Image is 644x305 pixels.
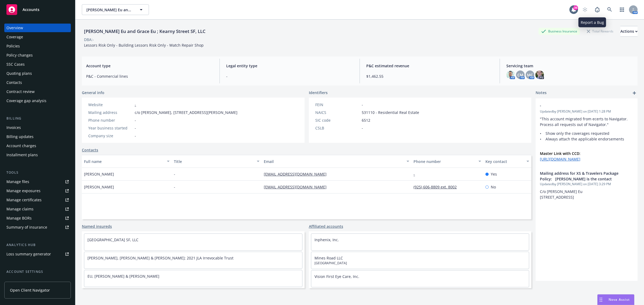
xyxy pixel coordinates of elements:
span: c/o [PERSON_NAME], [STREET_ADDRESS][PERSON_NAME] [135,110,237,115]
span: P&C - Commercial lines [86,73,213,79]
a: Installment plans [4,151,71,159]
span: Yes [491,171,497,177]
a: Billing updates [4,132,71,141]
a: Report a Bug [592,4,603,15]
div: Loss summary generator [6,250,51,258]
div: Key contact [485,159,523,164]
span: - [226,73,353,79]
a: Loss summary generator [4,250,71,258]
div: SSC Cases [6,60,25,69]
a: Vision First Eye Care, Inc. [314,274,359,279]
div: Invoices [6,123,21,132]
span: 6512 [362,117,370,123]
div: Phone number [414,159,475,164]
button: Full name [82,155,172,168]
div: Total Rewards [584,28,616,35]
div: Actions [620,26,638,36]
a: Contract review [4,87,71,96]
a: Manage BORs [4,214,71,222]
div: FEIN [315,102,360,107]
div: Phone number [88,117,133,123]
a: EU, [PERSON_NAME] & [PERSON_NAME] [87,274,159,279]
a: Account charges [4,142,71,150]
div: Website [88,102,133,107]
span: [GEOGRAPHIC_DATA] [314,261,526,266]
div: NAICS [315,110,360,115]
a: (925) 606-8809 ext. 8002 [414,184,461,189]
a: Manage files [4,177,71,186]
div: Manage claims [6,205,34,213]
div: Manage BORs [6,214,32,222]
div: Billing [4,116,71,121]
div: 39 [573,5,578,10]
a: [EMAIL_ADDRESS][DOMAIN_NAME] [264,172,331,177]
span: No [491,184,496,190]
span: - [362,102,363,107]
button: Title [172,155,262,168]
p: • Show only the coverages requested • Always attach the applicable endorsements [540,131,633,142]
div: Policies [6,42,20,50]
a: Quoting plans [4,69,71,78]
div: Quoting plans [6,69,32,78]
span: $1,462.55 [366,73,493,79]
a: Search [604,4,615,15]
strong: Master Link with CCD: [540,151,580,156]
span: Notes [536,90,547,96]
span: Nova Assist [609,297,630,302]
button: Actions [620,26,638,37]
span: Mailing address for XS & Travelers Package Policy: [PERSON_NAME] is the contact [540,170,619,182]
div: Summary of insurance [6,223,47,232]
a: [PERSON_NAME], [PERSON_NAME] & [PERSON_NAME]; 2021 JLA Irrevocable Trust [87,255,233,261]
button: [PERSON_NAME] Eu and Grace Eu ; Kearny Street SF, LLC [82,4,149,15]
span: CM [517,72,523,78]
div: Business Insurance [539,28,580,35]
button: Phone number [411,155,483,168]
p: "This account migrated from ecerts to Navigator. Process all requests out of Navigator." [540,116,633,127]
a: Coverage gap analysis [4,96,71,105]
span: - [540,103,619,108]
span: - [174,171,175,177]
div: [PERSON_NAME] Eu and Grace Eu ; Kearny Street SF, LLC [82,28,208,35]
a: Contacts [82,147,98,153]
span: - [174,184,175,190]
a: - [135,102,136,107]
a: Inphenix, Inc. [314,237,339,242]
span: 531110 - Residential Real Estate [362,110,419,115]
div: Tools [4,170,71,175]
a: Manage certificates [4,196,71,204]
a: [GEOGRAPHIC_DATA] SF, LLC [87,237,138,242]
div: Title [174,159,254,164]
span: Open Client Navigator [10,287,50,293]
div: Analytics hub [4,242,71,248]
span: - [135,125,136,131]
a: Affiliated accounts [309,224,343,229]
div: Account settings [4,269,71,274]
div: Policy changes [6,51,33,59]
a: Policies [4,42,71,50]
span: General info [82,90,104,95]
div: Billing updates [6,132,34,141]
a: Coverage [4,33,71,41]
a: [URL][DOMAIN_NAME] [540,157,580,162]
span: - [135,117,136,123]
div: Year business started [88,125,133,131]
div: -Updatedby [PERSON_NAME] on [DATE] 1:28 PM"This account migrated from ecerts to Navigator. Proces... [536,98,638,166]
span: - [362,125,363,131]
a: Summary of insurance [4,223,71,232]
a: Contacts [4,78,71,87]
div: Contacts [6,78,22,87]
a: Manage exposures [4,187,71,195]
img: photo [506,70,515,79]
span: P&C estimated revenue [366,63,493,69]
button: Nova Assist [597,294,634,305]
a: Policy changes [4,51,71,59]
button: Email [262,155,411,168]
a: Switch app [617,4,627,15]
a: Manage claims [4,205,71,213]
span: Identifiers [309,90,328,95]
div: SIC code [315,117,360,123]
div: Company size [88,133,133,139]
span: MC [527,72,533,78]
a: Service team [4,277,71,285]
